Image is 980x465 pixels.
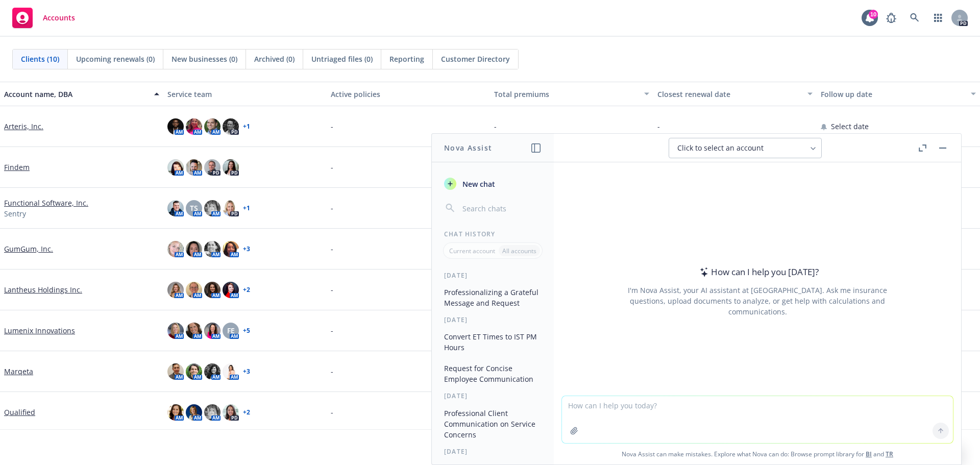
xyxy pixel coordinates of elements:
span: Reporting [389,54,424,64]
span: - [657,121,660,132]
span: - [331,162,333,173]
span: Customer Directory [441,54,510,64]
img: photo [186,323,202,339]
a: Arteris, Inc. [4,121,43,132]
button: Professionalizing a Grateful Message and Request [440,284,546,311]
a: Report a Bug [881,8,901,28]
button: Click to select an account [669,138,822,158]
span: Upcoming renewals (0) [76,54,155,64]
button: Convert ET Times to IST PM Hours [440,328,546,356]
span: New businesses (0) [171,54,237,64]
span: TS [190,203,198,213]
img: photo [167,404,184,421]
span: Nova Assist can make mistakes. Explore what Nova can do: Browse prompt library for and [558,444,957,464]
a: + 3 [243,246,250,252]
img: photo [167,282,184,298]
span: - [331,121,333,132]
img: photo [186,159,202,176]
img: photo [186,404,202,421]
a: + 1 [243,205,250,211]
img: photo [204,200,220,216]
a: Functional Software, Inc. [4,198,88,208]
img: photo [204,404,220,421]
div: Active policies [331,89,486,100]
a: Lumenix Innovations [4,325,75,336]
img: photo [167,159,184,176]
button: Service team [163,82,327,106]
img: photo [223,159,239,176]
a: BI [866,450,872,458]
img: photo [223,282,239,298]
a: Qualified [4,407,35,418]
button: Follow up date [817,82,980,106]
span: - [494,121,497,132]
a: Search [904,8,925,28]
a: Findem [4,162,30,173]
span: Untriaged files (0) [311,54,373,64]
span: New chat [460,179,495,189]
span: Sentry [4,208,26,219]
img: photo [186,118,202,135]
div: [DATE] [432,271,554,280]
span: Select date [831,121,869,132]
a: + 1 [243,124,250,130]
a: + 2 [243,409,250,415]
span: FE [227,325,235,336]
img: photo [167,323,184,339]
a: Switch app [928,8,948,28]
img: photo [204,363,220,380]
img: photo [223,404,239,421]
div: Closest renewal date [657,89,801,100]
img: photo [167,200,184,216]
img: photo [204,159,220,176]
button: Active policies [327,82,490,106]
a: + 5 [243,328,250,334]
img: photo [167,118,184,135]
img: photo [204,118,220,135]
div: Chat History [432,230,554,238]
img: photo [223,118,239,135]
span: - [331,203,333,213]
span: - [331,243,333,254]
div: Follow up date [821,89,965,100]
div: [DATE] [432,447,554,456]
span: - [331,407,333,418]
div: Account name, DBA [4,89,148,100]
span: Accounts [43,14,75,22]
img: photo [186,241,202,257]
span: Click to select an account [677,143,764,153]
img: photo [223,363,239,380]
button: Professional Client Communication on Service Concerns [440,405,546,443]
a: + 3 [243,369,250,375]
img: photo [167,363,184,380]
div: How can I help you [DATE]? [697,265,819,279]
button: Closest renewal date [653,82,817,106]
button: Total premiums [490,82,653,106]
img: photo [204,323,220,339]
a: GumGum, Inc. [4,243,53,254]
div: Total premiums [494,89,638,100]
a: + 2 [243,287,250,293]
h1: Nova Assist [444,142,492,153]
button: New chat [440,175,546,193]
a: Lantheus Holdings Inc. [4,284,82,295]
span: Archived (0) [254,54,295,64]
span: Clients (10) [21,54,59,64]
div: 10 [869,10,878,19]
span: - [331,325,333,336]
input: Search chats [460,201,542,215]
a: Accounts [8,4,79,32]
img: photo [223,200,239,216]
img: photo [204,282,220,298]
div: [DATE] [432,315,554,324]
img: photo [167,241,184,257]
img: photo [223,241,239,257]
img: photo [204,241,220,257]
img: photo [186,282,202,298]
div: Service team [167,89,323,100]
p: Current account [449,247,495,255]
div: [DATE] [432,391,554,400]
p: All accounts [502,247,536,255]
div: I'm Nova Assist, your AI assistant at [GEOGRAPHIC_DATA]. Ask me insurance questions, upload docum... [614,285,901,317]
img: photo [186,363,202,380]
